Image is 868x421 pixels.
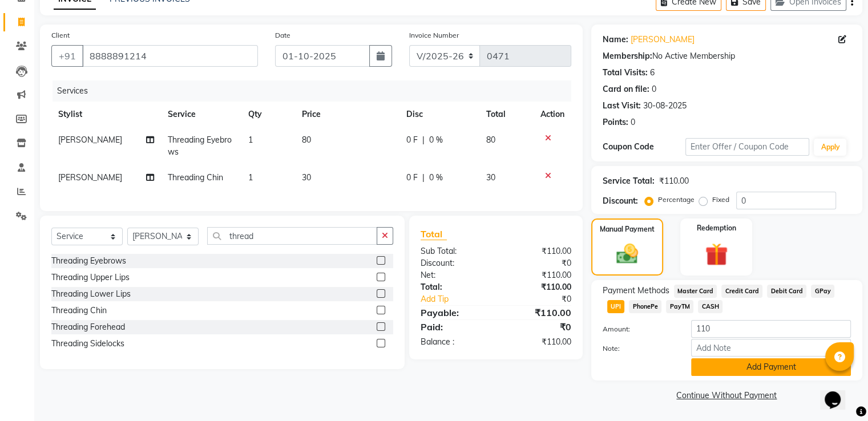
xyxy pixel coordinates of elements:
[609,241,645,266] img: _cash.svg
[241,102,295,127] th: Qty
[168,172,223,183] span: Threading Chin
[399,102,479,127] th: Disc
[412,269,496,281] div: Net:
[58,172,122,183] span: [PERSON_NAME]
[629,300,661,313] span: PhonePe
[643,100,687,112] div: 30-08-2025
[412,293,510,305] a: Add Tip
[603,100,641,112] div: Last Visit:
[712,195,729,205] label: Fixed
[698,240,735,269] img: _gift.svg
[603,116,628,128] div: Points:
[412,245,496,257] div: Sub Total:
[51,338,124,350] div: Threading Sidelocks
[51,102,161,127] th: Stylist
[652,83,656,95] div: 0
[496,257,580,269] div: ₹0
[814,139,846,156] button: Apply
[248,172,253,183] span: 1
[658,195,695,205] label: Percentage
[51,45,83,67] button: +91
[496,281,580,293] div: ₹110.00
[53,80,580,102] div: Services
[603,195,638,207] div: Discount:
[691,320,851,338] input: Amount
[594,390,860,402] a: Continue Without Payment
[429,172,443,184] span: 0 %
[603,83,649,95] div: Card on file:
[412,281,496,293] div: Total:
[594,324,683,334] label: Amount:
[207,227,377,245] input: Search or Scan
[421,228,447,240] span: Total
[691,358,851,376] button: Add Payment
[691,339,851,357] input: Add Note
[811,285,834,298] span: GPay
[406,172,418,184] span: 0 F
[685,138,810,156] input: Enter Offer / Coupon Code
[51,30,70,41] label: Client
[650,67,655,79] div: 6
[603,175,655,187] div: Service Total:
[496,306,580,319] div: ₹110.00
[412,336,496,348] div: Balance :
[168,135,232,157] span: Threading Eyebrows
[496,336,580,348] div: ₹110.00
[302,172,311,183] span: 30
[496,320,580,334] div: ₹0
[496,245,580,257] div: ₹110.00
[422,172,425,184] span: |
[767,285,806,298] span: Debit Card
[248,135,253,145] span: 1
[697,223,736,233] label: Redemption
[496,269,580,281] div: ₹110.00
[58,135,122,145] span: [PERSON_NAME]
[631,116,635,128] div: 0
[479,102,534,127] th: Total
[603,34,628,46] div: Name:
[600,224,655,234] label: Manual Payment
[409,30,459,41] label: Invoice Number
[594,343,683,354] label: Note:
[51,272,130,284] div: Threading Upper Lips
[295,102,399,127] th: Price
[534,102,571,127] th: Action
[51,288,131,300] div: Threading Lower Lips
[486,135,495,145] span: 80
[698,300,722,313] span: CASH
[412,306,496,319] div: Payable:
[51,321,125,333] div: Threading Forehead
[406,134,418,146] span: 0 F
[607,300,625,313] span: UPI
[412,320,496,334] div: Paid:
[603,50,652,62] div: Membership:
[486,172,495,183] span: 30
[820,375,857,410] iframe: chat widget
[721,285,762,298] span: Credit Card
[674,285,717,298] span: Master Card
[603,141,685,153] div: Coupon Code
[275,30,290,41] label: Date
[666,300,693,313] span: PayTM
[161,102,241,127] th: Service
[603,50,851,62] div: No Active Membership
[422,134,425,146] span: |
[603,67,648,79] div: Total Visits:
[302,135,311,145] span: 80
[51,255,126,267] div: Threading Eyebrows
[631,34,695,46] a: [PERSON_NAME]
[51,305,107,317] div: Threading Chin
[82,45,258,67] input: Search by Name/Mobile/Email/Code
[429,134,443,146] span: 0 %
[510,293,579,305] div: ₹0
[603,285,669,297] span: Payment Methods
[412,257,496,269] div: Discount:
[659,175,689,187] div: ₹110.00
